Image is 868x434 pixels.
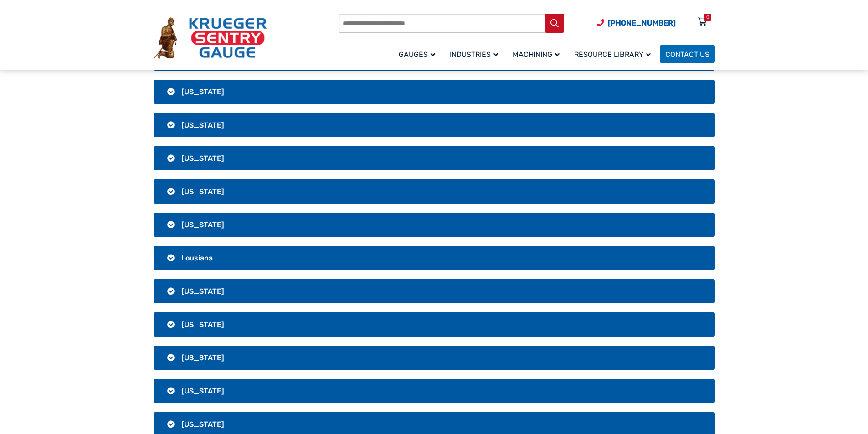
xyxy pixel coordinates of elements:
span: [US_STATE] [181,320,224,329]
a: Gauges [393,43,444,65]
span: Industries [450,50,498,59]
span: [PHONE_NUMBER] [608,19,676,27]
span: Resource Library [574,50,651,59]
span: Gauges [399,50,435,59]
span: [US_STATE] [181,287,224,296]
img: Krueger Sentry Gauge [154,17,267,59]
span: [US_STATE] [181,420,224,429]
a: Industries [444,43,507,65]
span: [US_STATE] [181,87,224,96]
span: [US_STATE] [181,121,224,129]
span: [US_STATE] [181,220,224,229]
span: [US_STATE] [181,353,224,362]
span: Lousiana [181,254,213,262]
span: [US_STATE] [181,187,224,196]
span: [US_STATE] [181,387,224,395]
span: [US_STATE] [181,154,224,163]
a: Phone Number (920) 434-8860 [597,17,676,29]
span: Contact Us [665,50,709,59]
span: Machining [513,50,560,59]
div: 0 [706,14,709,21]
a: Contact Us [660,45,715,63]
a: Resource Library [569,43,660,65]
a: Machining [507,43,569,65]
